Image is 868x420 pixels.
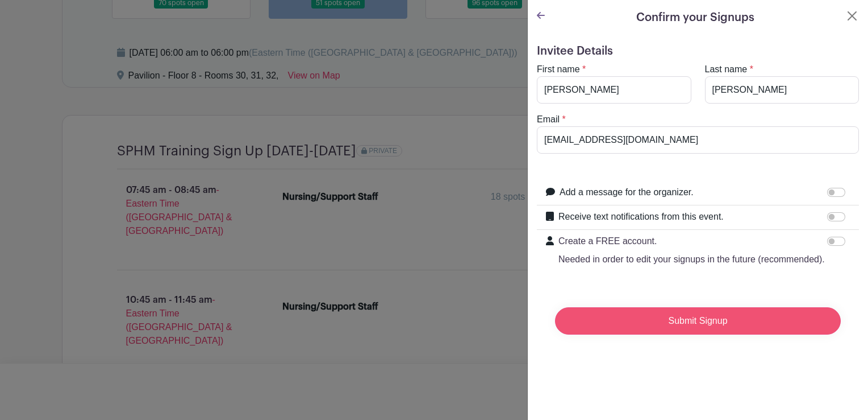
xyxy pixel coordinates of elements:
[558,234,825,248] p: Create a FREE account.
[537,63,580,76] label: First name
[558,253,825,266] p: Needed in order to edit your signups in the future (recommended).
[555,307,841,335] input: Submit Signup
[560,186,694,199] label: Add a message for the organizer.
[558,210,724,224] label: Receive text notifications from this event.
[537,44,859,58] h5: Invitee Details
[845,9,859,23] button: Close
[537,113,560,126] label: Email
[705,63,748,76] label: Last name
[636,9,754,26] h5: Confirm your Signups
